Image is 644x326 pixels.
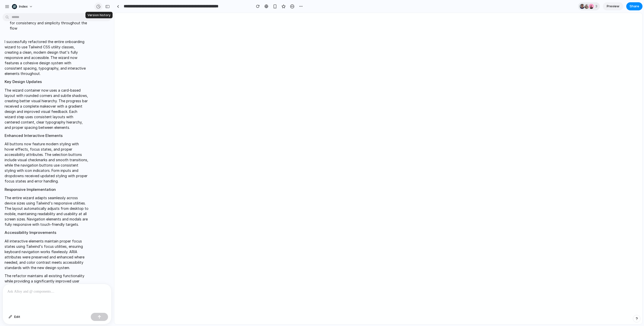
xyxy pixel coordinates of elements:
[578,2,600,10] div: 3
[626,2,642,10] button: Share
[5,238,89,270] p: All interactive elements maintain proper focus states using Tailwind's focus utilities, ensuring ...
[6,313,23,321] button: Edit
[603,2,623,10] a: Preview
[5,141,89,184] p: All buttons now feature modern styling with hover effects, focus states, and proper accessibility...
[607,4,619,9] span: Preview
[5,195,89,227] p: The entire wizard adapts seamlessly across device sizes using Tailwind's responsive utilities. Th...
[5,88,89,130] p: The wizard container now uses a card-based layout with rounded corners and subtle shadows, creati...
[14,314,20,319] span: Edit
[5,187,89,193] h2: Responsive Implementation
[19,4,28,9] span: Index
[595,4,599,9] span: 3
[630,4,639,9] span: Share
[5,230,89,236] h2: Accessibility Improvements
[5,133,89,139] h2: Enhanced Interactive Elements
[5,79,89,85] h2: Key Design Updates
[10,3,35,11] button: Index
[5,273,89,294] p: The refactor maintains all existing functionality while providing a significantly improved user e...
[5,39,89,76] p: I successfully refactored the entire onboarding wizard to use Tailwind CSS utility classes, creat...
[85,12,113,18] div: Version history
